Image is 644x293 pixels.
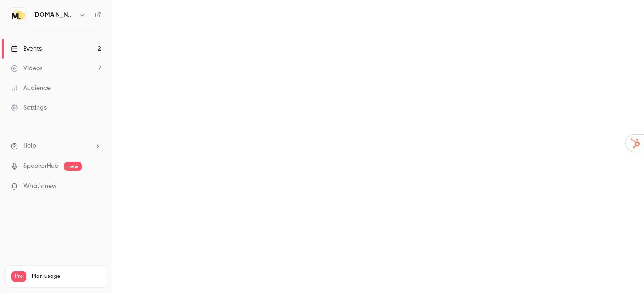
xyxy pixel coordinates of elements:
[23,161,59,171] a: SpeakerHub
[64,162,82,171] span: new
[11,64,42,73] div: Videos
[11,44,42,53] div: Events
[90,183,101,191] iframe: Noticeable Trigger
[33,10,75,19] h6: [DOMAIN_NAME]
[11,141,101,151] li: help-dropdown-opener
[11,8,25,22] img: moka.care
[23,182,57,191] span: What's new
[11,84,51,93] div: Audience
[32,273,101,280] span: Plan usage
[23,141,36,151] span: Help
[11,271,26,282] span: Pro
[11,103,47,112] div: Settings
